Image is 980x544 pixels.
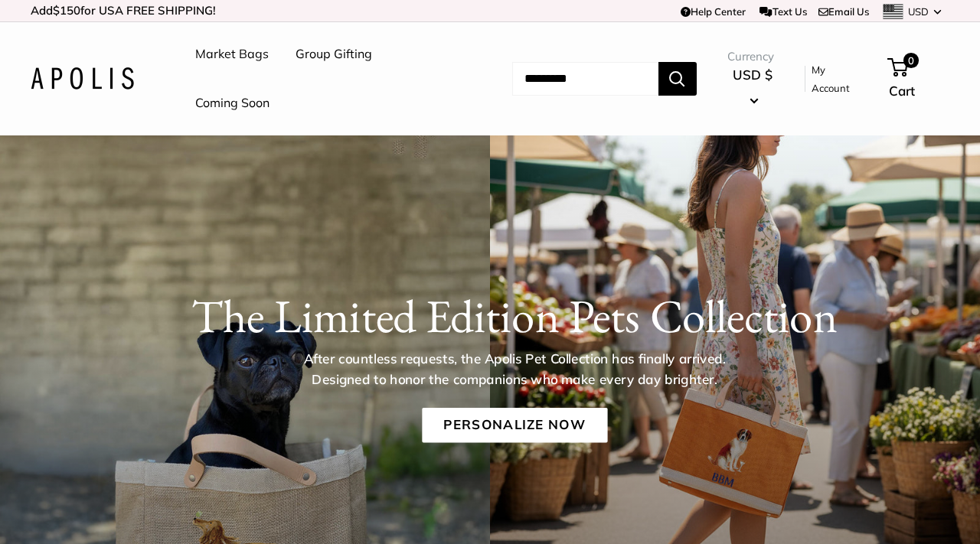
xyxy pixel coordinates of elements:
[727,46,779,67] span: Currency
[733,67,773,83] span: USD $
[296,43,372,66] a: Group Gifting
[512,62,658,96] input: Search...
[812,60,862,98] a: My Account
[681,5,746,18] a: Help Center
[889,54,949,103] a: 0 Cart
[53,3,80,18] span: $150
[727,63,779,112] button: USD $
[31,67,134,90] img: Apolis
[889,83,915,99] span: Cart
[818,5,869,18] a: Email Us
[903,53,918,68] span: 0
[195,92,269,115] a: Coming Soon
[195,43,269,66] a: Market Bags
[908,5,929,18] span: USD
[78,288,951,344] h1: The Limited Edition Pets Collection
[278,349,751,389] p: After countless requests, the Apolis Pet Collection has finally arrived. Designed to honor the co...
[759,5,806,18] a: Text Us
[658,62,697,96] button: Search
[422,408,607,443] a: Personalize Now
